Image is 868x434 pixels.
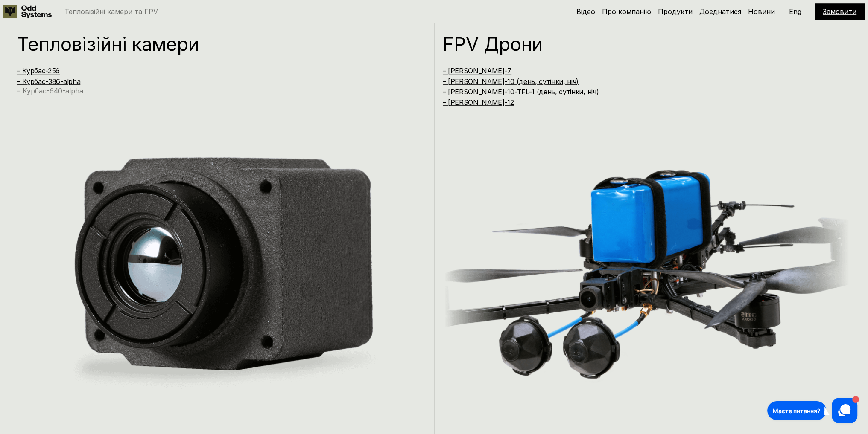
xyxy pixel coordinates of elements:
a: Відео [576,7,595,16]
a: – [PERSON_NAME]-12 [443,98,514,107]
a: Доєднатися [699,7,741,16]
a: Продукти [658,7,693,16]
a: – Курбас-256 [17,67,60,75]
a: – [PERSON_NAME]-10 (день, сутінки, ніч) [443,77,579,86]
h1: FPV Дрони [443,35,827,53]
h1: Тепловізійні камери [17,35,401,53]
iframe: HelpCrunch [765,396,859,425]
a: – [PERSON_NAME]-7 [443,67,512,75]
a: – [PERSON_NAME]-10-TFL-1 (день, сутінки, ніч) [443,87,599,96]
a: – Курбас-640-alpha [17,87,83,95]
a: – Курбас-386-alpha [17,77,80,86]
p: Eng [789,8,801,15]
a: Замовити [823,7,856,16]
a: Про компанію [602,7,651,16]
a: Новини [748,7,775,16]
p: Тепловізійні камери та FPV [64,8,158,15]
